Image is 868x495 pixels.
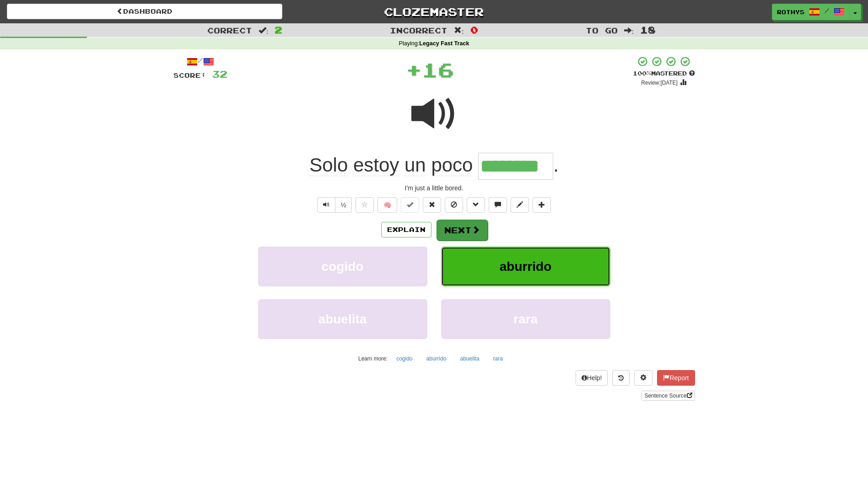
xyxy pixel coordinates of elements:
[401,197,419,213] button: Set this sentence to 100% Mastered (alt+m)
[772,4,850,20] a: rothys /
[441,247,610,286] button: aburrido
[353,154,399,176] span: estoy
[633,70,651,77] span: 100 %
[437,220,488,241] button: Next
[421,352,452,366] button: aburrido
[322,259,364,274] span: cogido
[533,197,551,213] button: Add to collection (alt+a)
[173,71,206,79] span: Score:
[511,197,529,213] button: Edit sentence (alt+d)
[641,80,678,86] small: Review: [DATE]
[390,26,447,35] span: Incorrect
[315,197,352,213] div: Text-to-speech controls
[212,68,227,80] span: 32
[445,197,463,213] button: Ignore sentence (alt+i)
[500,259,552,274] span: aburrido
[489,197,507,213] button: Discuss sentence (alt+u)
[356,197,374,213] button: Favorite sentence (alt+f)
[258,299,427,339] button: abuelita
[467,197,485,213] button: Grammar (alt+g)
[640,24,656,35] span: 18
[335,197,352,213] button: ½
[825,7,829,14] span: /
[513,312,538,326] span: rara
[173,56,227,67] div: /
[441,299,610,339] button: rara
[642,391,695,401] a: Sentence Source
[406,56,422,83] span: +
[422,58,454,81] span: 16
[586,26,618,35] span: To go
[633,70,695,78] div: Mastered
[207,26,252,35] span: Correct
[309,154,348,176] span: Solo
[259,27,269,34] span: :
[391,352,417,366] button: cogido
[296,4,571,20] a: Clozemaster
[275,24,282,35] span: 2
[317,197,335,213] button: Play sentence audio (ctl+space)
[777,8,804,16] span: rothys
[488,352,508,366] button: rara
[576,370,608,386] button: Help!
[404,154,426,176] span: un
[454,27,464,34] span: :
[657,370,695,386] button: Report
[431,154,473,176] span: poco
[612,370,630,386] button: Round history (alt+y)
[419,40,469,47] strong: Legacy Fast Track
[423,197,441,213] button: Reset to 0% Mastered (alt+r)
[258,247,427,286] button: cogido
[624,27,634,34] span: :
[173,183,695,193] div: I'm just a little bored.
[7,4,282,19] a: Dashboard
[377,197,397,213] button: 🧠
[381,222,431,237] button: Explain
[455,352,485,366] button: abuelita
[470,24,478,35] span: 0
[318,312,367,326] span: abuelita
[358,355,388,362] small: Learn more:
[553,154,559,176] span: .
